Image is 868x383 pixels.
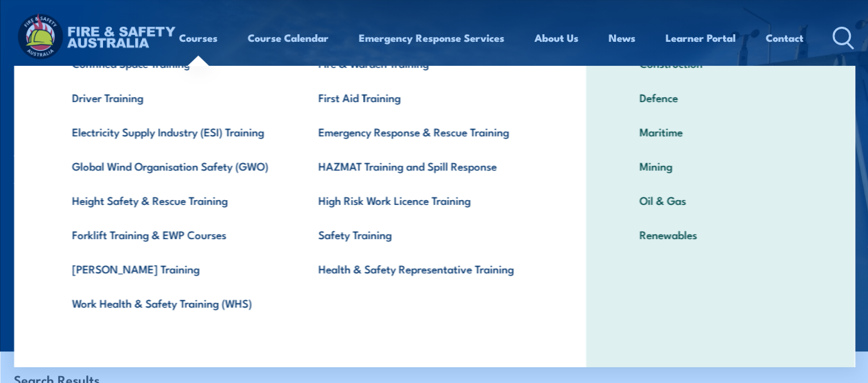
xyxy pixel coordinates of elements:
a: First Aid Training [296,80,543,114]
a: High Risk Work Licence Training [296,183,543,217]
a: Courses [179,21,218,54]
a: Learner Portal [666,21,736,54]
a: Emergency Response & Rescue Training [296,114,543,149]
a: Height Safety & Rescue Training [50,183,296,217]
a: Electricity Supply Industry (ESI) Training [50,114,296,149]
a: About Us [535,21,578,54]
a: Forklift Training & EWP Courses [50,217,296,251]
a: News [609,21,635,54]
a: Driver Training [50,80,296,114]
a: Mining [618,149,823,183]
a: Work Health & Safety Training (WHS) [50,286,296,320]
a: Oil & Gas [618,183,823,217]
a: Contact [766,21,804,54]
a: Safety Training [296,217,543,251]
a: Global Wind Organisation Safety (GWO) [50,149,296,183]
a: Health & Safety Representative Training [296,251,543,286]
a: Course Calendar [248,21,329,54]
a: Renewables [618,217,823,251]
a: [PERSON_NAME] Training [50,251,296,286]
a: Defence [618,80,823,114]
a: Emergency Response Services [359,21,504,54]
a: HAZMAT Training and Spill Response [296,149,543,183]
a: Maritime [618,114,823,149]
